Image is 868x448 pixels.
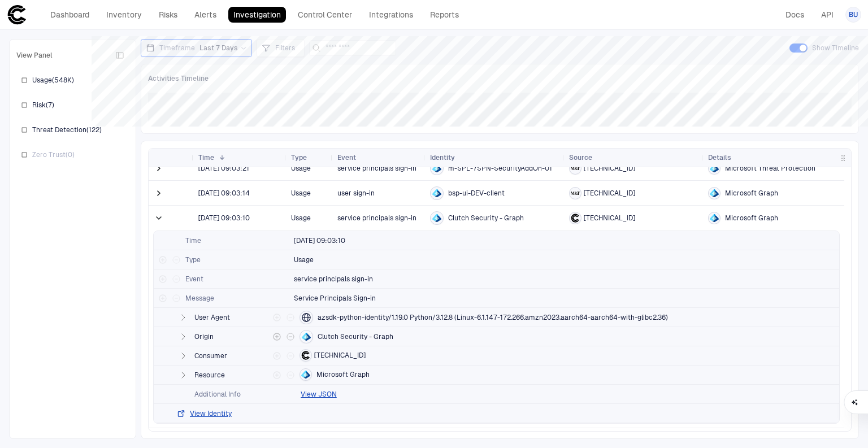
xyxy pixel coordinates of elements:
span: View Panel [16,51,53,60]
span: Threat Detection ( 122 ) [32,125,102,134]
a: Docs [780,7,809,23]
div: Filter for value [158,272,167,286]
span: service principals sign-in [337,164,416,172]
div: Entra ID [710,189,719,198]
span: Service Principals Sign-in [294,294,376,303]
button: View Identity [176,409,232,418]
span: [DATE] 09:03:10 [198,214,250,223]
span: Consumer [194,351,268,360]
span: Usage [291,207,328,229]
span: Timeframe [159,44,195,53]
span: Additional Info [194,390,296,399]
span: User Agent [194,313,268,322]
div: M&T Bank [571,164,580,173]
span: BU [849,10,858,19]
span: Usage [291,157,328,180]
div: Entra ID [710,164,719,173]
span: [TECHNICAL_ID] [584,164,635,173]
span: m-SPL-7SPN-SecurityAddOn-01 [448,164,552,173]
button: View JSON [301,390,337,399]
span: Zero Trust ( 0 ) [32,150,75,159]
a: Risks [154,7,183,23]
div: Clutch [571,214,580,223]
span: Message [185,294,287,303]
div: Filter out value [286,311,295,324]
span: Clutch Security - Graph [448,214,524,223]
span: bsp-ui-DEV-client [448,189,505,198]
span: [DATE] 09:03:21 [198,164,249,173]
div: Filter out value [286,330,295,343]
span: Time [185,236,287,245]
span: Clutch Security - Graph [318,332,393,341]
button: service principals sign-in [292,270,389,288]
span: Resource [194,371,268,380]
div: 8/28/2025 13:03:10 (GMT+00:00 UTC) [294,236,345,245]
div: Filter for value [272,330,281,343]
div: M&T Bank [571,189,580,198]
a: Investigation [228,7,286,23]
span: Microsoft Graph [725,189,778,198]
span: Risk ( 7 ) [32,101,54,110]
span: Event [185,275,287,284]
span: service principals sign-in [294,275,373,284]
span: Details [708,153,731,162]
span: Identity [430,153,455,162]
button: Service Principals Sign-in [292,289,392,307]
span: Origin [194,332,268,341]
span: Microsoft Threat Protection [725,164,815,173]
span: Microsoft Graph [316,370,370,379]
div: Filter for value [158,253,167,267]
a: Inventory [101,7,147,23]
div: Entra ID [301,370,310,379]
a: Integrations [364,7,418,23]
span: [TECHNICAL_ID] [314,351,366,360]
a: Dashboard [45,7,94,23]
div: Clutch [301,351,310,360]
div: Filter out value [172,253,181,267]
div: 8/28/2025 13:03:10 (GMT+00:00 UTC) [198,214,250,223]
span: Type [291,153,307,162]
span: Activities Timeline [148,74,209,83]
button: Usage [292,251,329,269]
a: API [816,7,839,23]
span: Source [569,153,592,162]
div: Filter out value [286,349,295,363]
div: Filter out value [172,272,181,286]
span: Event [337,153,356,162]
div: Filter for value [272,368,281,382]
span: Filters [275,44,295,53]
span: Last 7 Days [199,44,238,53]
span: user sign-in [337,189,375,197]
span: [DATE] 09:03:10 [294,236,345,245]
div: Filter for value [272,349,281,363]
span: [TECHNICAL_ID] [584,214,635,223]
span: Usage [291,182,328,205]
span: Microsoft Graph [725,214,778,223]
span: Type [185,255,287,264]
span: Usage [294,255,314,264]
span: [TECHNICAL_ID] [584,189,635,198]
a: Alerts [189,7,222,23]
button: 8/28/2025 13:03:10 (GMT+00:00 UTC) [292,232,361,250]
span: [DATE] 09:03:14 [198,189,250,198]
div: Filter out value [286,368,295,382]
span: Show Timeline [812,44,859,53]
a: Reports [425,7,464,23]
div: Entra ID [710,214,719,223]
div: 8/28/2025 13:03:21 (GMT+00:00 UTC) [198,164,249,173]
a: Control Center [293,7,357,23]
div: Filter for value [272,311,281,324]
div: Filter out value [172,292,181,305]
div: 8/28/2025 13:03:14 (GMT+00:00 UTC) [198,189,250,198]
span: Usage ( 548K ) [32,76,74,85]
button: BU [845,7,861,23]
div: Filter for value [158,292,167,305]
span: service principals sign-in [337,214,416,222]
span: azsdk-python-identity/1.19.0 Python/3.12.8 (Linux-6.1.147-172.266.amzn2023.aarch64-aarch64-with-g... [318,313,668,322]
span: Time [198,153,214,162]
